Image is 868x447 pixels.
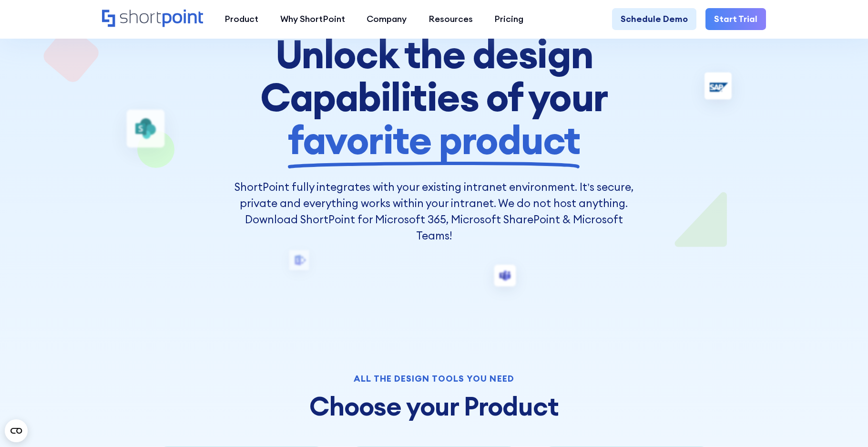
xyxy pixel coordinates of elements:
h2: Choose your Product [158,392,709,420]
a: Product [214,8,269,30]
div: Why ShortPoint [280,12,345,25]
div: Pricing [494,12,523,25]
div: Resources [429,12,473,25]
a: Home [102,10,203,29]
a: Schedule Demo [612,8,696,30]
h1: Unlock the design Capabilities of your [231,32,638,161]
div: Product [225,12,258,25]
iframe: Chat Widget [696,336,868,447]
a: Start Trial [705,8,766,30]
a: Pricing [483,8,534,30]
p: ShortPoint fully integrates with your existing intranet environment. It’s secure, private and eve... [231,179,638,244]
a: Why ShortPoint [269,8,356,30]
div: Company [367,12,407,25]
button: Open CMP widget [5,419,28,442]
a: Resources [418,8,484,30]
span: favorite product [288,118,580,161]
div: All the design tools you need [158,374,709,383]
a: Company [356,8,418,30]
